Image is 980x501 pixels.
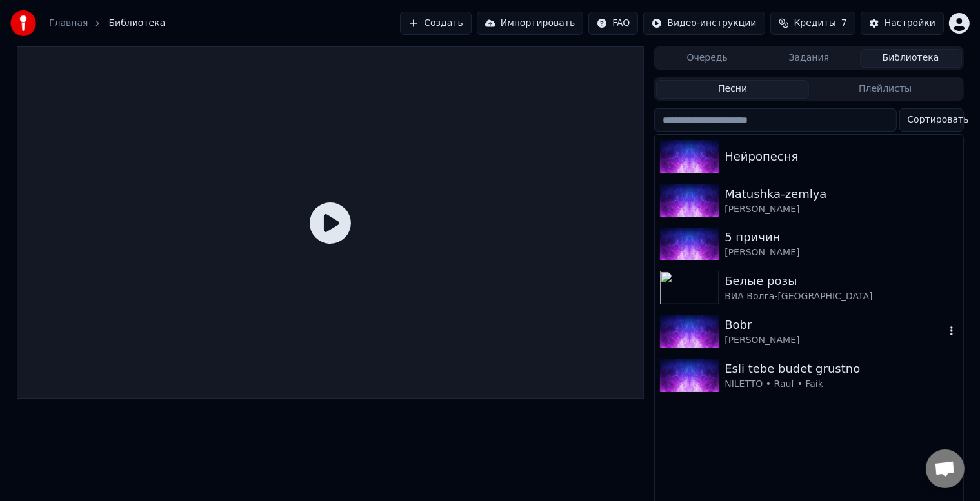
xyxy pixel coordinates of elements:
div: ВИА Волга-[GEOGRAPHIC_DATA] [725,290,957,303]
button: Кредиты7 [770,12,855,35]
img: youka [10,10,36,36]
span: Сортировать [908,113,969,126]
button: Настройки [861,12,944,35]
div: 5 причин [725,228,957,246]
div: Белые розы [725,272,957,290]
button: FAQ [588,12,638,35]
div: Настройки [885,17,935,30]
div: Открытый чат [926,449,965,488]
button: Песни [656,80,809,99]
div: [PERSON_NAME] [725,246,957,259]
div: NILETTO • Rauf • Faik [725,378,957,391]
button: Очередь [656,49,758,68]
button: Импортировать [477,12,584,35]
span: Библиотека [108,17,165,30]
button: Библиотека [860,49,962,68]
a: Главная [49,17,88,30]
span: Кредиты [794,17,836,30]
button: Плейлисты [809,80,962,99]
div: Нейропесня [725,148,957,166]
span: 7 [841,17,847,30]
div: Bobr [725,316,945,334]
div: [PERSON_NAME] [725,334,945,347]
button: Видео-инструкции [643,12,765,35]
div: [PERSON_NAME] [725,203,957,216]
nav: breadcrumb [49,17,165,30]
div: Matushka-zemlya [725,185,957,203]
div: Esli tebe budet grustno [725,360,957,378]
button: Создать [400,12,471,35]
button: Задания [758,49,860,68]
